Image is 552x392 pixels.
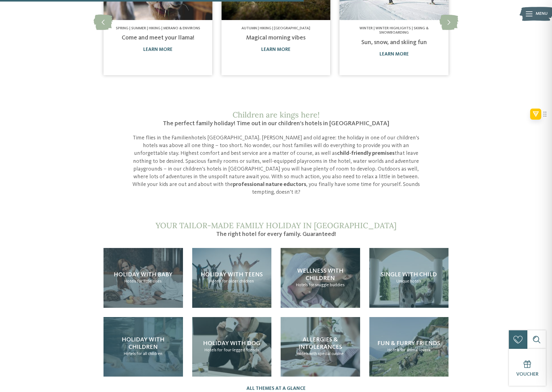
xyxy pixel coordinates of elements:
span: Spring | Summer | Hiking | Merano & Environs [116,27,200,30]
span: Hotels [209,279,221,283]
span: for animal lovers [400,348,430,352]
a: Children’s hotel in South Tyrol: fun, games, action Holiday with children Hotels for all children [103,317,183,377]
a: Children’s hotel in South Tyrol: fun, games, action Wellness with children Hotels for snuggle bud... [281,248,360,307]
span: Hotels [388,348,400,352]
span: Hotels [124,352,136,356]
span: Wellness with children [297,268,343,282]
a: learn more [261,47,290,52]
a: All themes at a glance [246,386,306,392]
span: Winter | Winter highlights | Skiing & snowboarding [359,27,428,35]
span: Hotels [205,348,217,352]
span: for older children [222,279,254,283]
a: Come and meet your llama! [122,35,194,41]
span: for snuggle buddies [309,283,345,287]
span: Allergies & intolerances [298,337,342,350]
span: Your tailor-made family holiday in [GEOGRAPHIC_DATA] [156,221,396,230]
span: Holiday with dog [203,340,260,347]
strong: professional nature eductors [233,182,306,187]
strong: child-friendly premises [337,151,395,156]
a: Children’s hotel in South Tyrol: fun, games, action Fun & furry friends Hotels for animal lovers [369,317,449,377]
a: learn more [379,52,409,57]
span: for little ones [137,279,162,283]
span: hotels [410,279,421,283]
span: The perfect family holiday! Time out in our children’s hotels in [GEOGRAPHIC_DATA] [163,121,389,127]
a: Children’s hotel in South Tyrol: fun, games, action Holiday with baby Hotels for little ones [103,248,183,307]
span: Holiday with teens [201,272,263,278]
span: Children are kings here! [233,110,320,120]
a: learn more [143,47,172,52]
a: Voucher [509,349,546,386]
span: Holiday with children [122,337,164,350]
span: Single with child [381,272,437,278]
span: Hotels [297,352,309,356]
p: Time flies in the Familienhotels [GEOGRAPHIC_DATA]. [PERSON_NAME] and old agree: the holiday in o... [130,134,422,196]
a: Children’s hotel in South Tyrol: fun, games, action Allergies & intolerances Hotels with special ... [281,317,360,377]
a: Children’s hotel in South Tyrol: fun, games, action Holiday with dog Hotels for four-legged friends [192,317,272,377]
span: Fun & furry friends [377,340,440,347]
span: Holiday with baby [114,272,172,278]
span: Autumn | Hiking | [GEOGRAPHIC_DATA] [241,27,310,30]
span: Hotels [296,283,308,287]
span: Hotels [124,279,136,283]
a: Magical morning vibes [246,35,306,41]
span: Voucher [516,372,538,377]
span: The right hotel for every family. Guaranteed! [216,231,336,237]
span: for four-legged friends [217,348,259,352]
a: Sun, snow, and skiing fun [361,39,427,46]
span: Unique [396,279,409,283]
a: Children’s hotel in South Tyrol: fun, games, action Holiday with teens Hotels for older children [192,248,272,307]
span: with special cuisine [309,352,344,356]
a: Children’s hotel in South Tyrol: fun, games, action Single with child Unique hotels [369,248,449,307]
span: for all children [136,352,162,356]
